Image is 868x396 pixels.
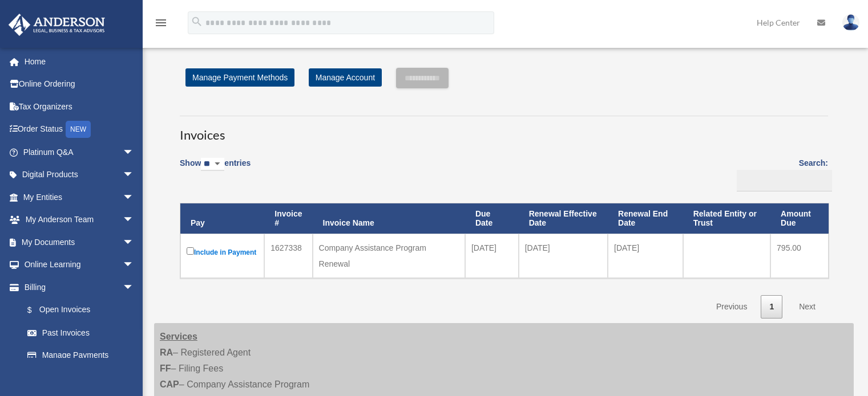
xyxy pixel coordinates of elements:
strong: CAP [160,379,179,389]
h3: Invoices [180,116,828,144]
select: Showentries [201,158,224,171]
th: Pay: activate to sort column descending [180,203,264,234]
th: Amount Due: activate to sort column ascending [770,203,829,234]
th: Invoice Name: activate to sort column ascending [313,203,465,234]
a: Online Learningarrow_drop_down [8,254,151,276]
td: 1627338 [264,234,312,278]
a: Home [8,50,151,73]
a: Platinum Q&Aarrow_drop_down [8,141,151,164]
a: 1 [761,295,782,319]
span: arrow_drop_down [123,276,146,299]
a: Tax Organizers [8,95,151,118]
th: Renewal Effective Date: activate to sort column ascending [519,203,608,234]
input: Include in Payment [187,247,194,255]
i: menu [154,16,168,30]
a: My Documentsarrow_drop_down [8,231,151,254]
th: Invoice #: activate to sort column ascending [264,203,312,234]
label: Show entries [180,156,251,182]
a: Billingarrow_drop_down [8,276,146,299]
a: Order StatusNEW [8,118,151,141]
a: Digital Productsarrow_drop_down [8,164,151,186]
img: User Pic [842,14,859,31]
a: menu [154,20,168,30]
th: Due Date: activate to sort column ascending [465,203,519,234]
span: arrow_drop_down [123,164,146,187]
td: 795.00 [770,234,829,278]
a: Manage Account [309,68,382,87]
td: [DATE] [608,234,683,278]
span: arrow_drop_down [123,186,146,209]
input: Search: [737,170,832,191]
a: Next [790,295,824,319]
a: Online Ordering [8,73,151,96]
label: Search: [733,156,828,191]
span: arrow_drop_down [123,141,146,164]
span: arrow_drop_down [123,209,146,232]
td: [DATE] [465,234,519,278]
span: arrow_drop_down [123,254,146,277]
span: arrow_drop_down [123,231,146,254]
strong: Services [160,332,197,341]
strong: RA [160,348,173,357]
div: NEW [66,121,91,138]
th: Related Entity or Trust: activate to sort column ascending [683,203,770,234]
th: Renewal End Date: activate to sort column ascending [608,203,683,234]
a: Manage Payments [16,344,146,367]
i: search [191,15,203,28]
img: Anderson Advisors Platinum Portal [5,14,108,36]
strong: FF [160,364,171,373]
span: $ [34,303,39,317]
a: Manage Payment Methods [185,68,294,87]
div: Company Assistance Program Renewal [319,240,459,272]
td: [DATE] [519,234,608,278]
a: Past Invoices [16,321,146,344]
label: Include in Payment [187,245,258,259]
a: My Anderson Teamarrow_drop_down [8,209,151,231]
a: My Entitiesarrow_drop_down [8,186,151,209]
a: Previous [708,295,756,319]
a: $Open Invoices [16,299,140,322]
